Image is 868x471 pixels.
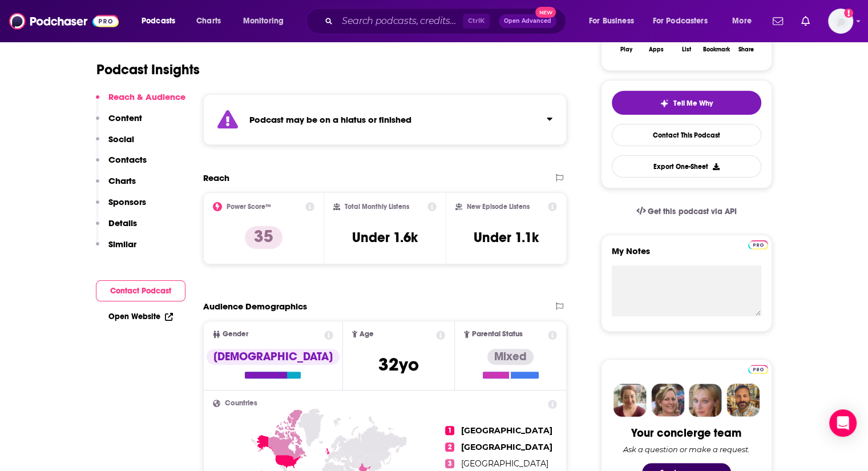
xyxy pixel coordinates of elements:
[108,91,185,102] p: Reach & Audience
[245,226,282,249] p: 35
[748,240,768,249] img: Podchaser Pro
[203,301,307,312] h2: Audience Demographics
[134,12,190,30] button: open menu
[748,239,768,249] a: Pro website
[189,12,228,30] a: Charts
[581,12,648,30] button: open menu
[613,384,647,417] img: Sydney Profile
[108,196,146,207] p: Sponsors
[96,61,200,78] h1: Podcast Insights
[207,349,340,365] div: [DEMOGRAPHIC_DATA]
[108,312,173,321] a: Open Website
[96,239,136,260] button: Similar
[673,99,713,108] span: Tell Me Why
[844,9,853,18] svg: Add a profile image
[828,9,853,34] img: User Profile
[249,114,411,125] strong: Podcast may be on a hiatus or finished
[108,218,137,228] p: Details
[649,46,664,53] div: Apps
[660,99,669,108] img: tell me why sparkle
[828,9,853,34] button: Show profile menu
[732,13,752,29] span: More
[445,426,454,435] span: 1
[96,175,136,196] button: Charts
[203,94,567,145] section: Click to expand status details
[612,245,761,265] label: My Notes
[108,175,136,186] p: Charts
[651,384,684,417] img: Barbara Profile
[461,458,548,469] span: [GEOGRAPHIC_DATA]
[487,349,534,365] div: Mixed
[504,18,551,24] span: Open Advanced
[828,9,853,34] span: Logged in as patiencebaldacci
[682,46,691,53] div: List
[748,365,768,374] img: Podchaser Pro
[631,426,741,440] div: Your concierge team
[589,13,634,29] span: For Business
[738,46,754,53] div: Share
[797,11,814,31] a: Show notifications dropdown
[352,229,418,246] h3: Under 1.6k
[726,384,760,417] img: Jon Profile
[96,134,134,155] button: Social
[623,445,750,454] div: Ask a question or make a request.
[96,112,142,134] button: Content
[108,154,147,165] p: Contacts
[108,112,142,123] p: Content
[461,425,552,436] span: [GEOGRAPHIC_DATA]
[612,124,761,146] a: Contact This Podcast
[378,353,419,376] span: 32 yo
[235,12,298,30] button: open menu
[317,8,577,34] div: Search podcasts, credits, & more...
[243,13,284,29] span: Monitoring
[337,12,463,30] input: Search podcasts, credits, & more...
[445,459,454,468] span: 3
[223,331,248,338] span: Gender
[535,7,556,18] span: New
[445,442,454,452] span: 2
[142,13,175,29] span: Podcasts
[472,331,523,338] span: Parental Status
[225,400,257,407] span: Countries
[463,14,490,29] span: Ctrl K
[768,11,788,31] a: Show notifications dropdown
[653,13,708,29] span: For Podcasters
[467,203,530,211] h2: New Episode Listens
[108,239,136,249] p: Similar
[96,218,137,239] button: Details
[108,134,134,144] p: Social
[499,14,556,28] button: Open AdvancedNew
[645,12,724,30] button: open menu
[474,229,539,246] h3: Under 1.1k
[345,203,409,211] h2: Total Monthly Listens
[612,155,761,178] button: Export One-Sheet
[748,363,768,374] a: Pro website
[612,91,761,115] button: tell me why sparkleTell Me Why
[689,384,722,417] img: Jules Profile
[96,154,147,175] button: Contacts
[96,91,185,112] button: Reach & Audience
[227,203,271,211] h2: Power Score™
[203,172,229,183] h2: Reach
[360,331,374,338] span: Age
[648,207,736,216] span: Get this podcast via API
[96,196,146,218] button: Sponsors
[620,46,632,53] div: Play
[196,13,221,29] span: Charts
[703,46,729,53] div: Bookmark
[829,409,857,437] div: Open Intercom Messenger
[461,442,552,452] span: [GEOGRAPHIC_DATA]
[627,198,746,226] a: Get this podcast via API
[9,10,119,32] img: Podchaser - Follow, Share and Rate Podcasts
[96,280,185,301] button: Contact Podcast
[724,12,766,30] button: open menu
